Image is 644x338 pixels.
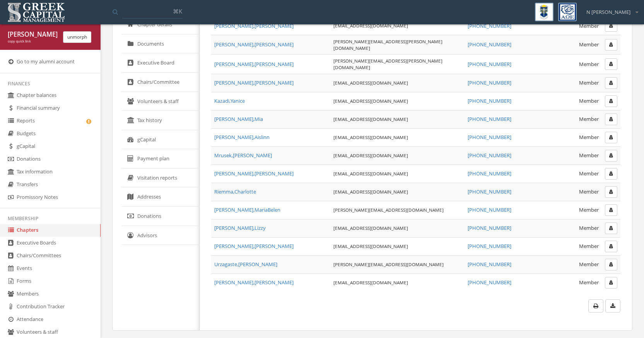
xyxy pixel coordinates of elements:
button: unmorph [63,31,91,43]
span: [PERSON_NAME] , [PERSON_NAME] [214,243,294,250]
a: [PERSON_NAME][EMAIL_ADDRESS][DOMAIN_NAME] [333,261,444,267]
span: [PERSON_NAME] , MariaBelen [214,206,280,213]
a: [EMAIL_ADDRESS][DOMAIN_NAME] [333,134,408,140]
span: [PERSON_NAME] , Mia [214,115,263,122]
a: [PHONE_NUMBER] [468,115,511,122]
div: copy quick link [8,39,57,44]
td: Member [543,35,602,54]
td: Member [543,74,602,92]
a: [EMAIL_ADDRESS][DOMAIN_NAME] [333,152,408,158]
a: [PHONE_NUMBER] [468,97,511,104]
a: [EMAIL_ADDRESS][DOMAIN_NAME] [333,189,408,195]
a: gCapital [121,130,200,149]
a: Mrusek,[PERSON_NAME] [214,152,272,159]
a: [PERSON_NAME],[PERSON_NAME] [214,41,294,48]
a: [PERSON_NAME],MariaBelen [214,206,280,213]
td: Member [543,17,602,35]
a: [PERSON_NAME],[PERSON_NAME] [214,22,294,29]
a: [PERSON_NAME],Aislinn [214,134,270,141]
td: Member [543,219,602,237]
td: Member [543,92,602,110]
span: Kazadi , Yanice [214,97,245,104]
td: Member [543,165,602,183]
a: Executive Board [121,53,200,73]
a: [PHONE_NUMBER] [468,279,511,286]
a: [PERSON_NAME],Lizzy [214,224,266,231]
a: Urzagaste,[PERSON_NAME] [214,261,277,268]
span: Urzagaste , [PERSON_NAME] [214,261,277,268]
a: Payment plan [121,149,200,168]
a: [PERSON_NAME],[PERSON_NAME] [214,243,294,250]
span: [PERSON_NAME] , Lizzy [214,224,266,231]
span: N [PERSON_NAME] [586,8,630,16]
a: [PHONE_NUMBER] [468,170,511,177]
a: [PHONE_NUMBER] [468,261,511,268]
a: [EMAIL_ADDRESS][DOMAIN_NAME] [333,22,408,29]
a: [PERSON_NAME],[PERSON_NAME] [214,79,294,86]
td: Member [543,183,602,201]
span: [PERSON_NAME] , [PERSON_NAME] [214,61,294,68]
td: Member [543,110,602,128]
a: [PHONE_NUMBER] [468,243,511,250]
a: [PHONE_NUMBER] [468,224,511,231]
a: [PERSON_NAME],[PERSON_NAME] [214,170,294,177]
a: [PHONE_NUMBER] [468,134,511,141]
td: Member [543,128,602,146]
a: [PHONE_NUMBER] [468,188,511,195]
a: [PHONE_NUMBER] [468,79,511,86]
span: ⌘K [173,7,182,15]
a: [EMAIL_ADDRESS][DOMAIN_NAME] [333,243,408,249]
a: [EMAIL_ADDRESS][DOMAIN_NAME] [333,279,408,285]
a: [EMAIL_ADDRESS][DOMAIN_NAME] [333,170,408,177]
td: Member [543,146,602,165]
td: Member [543,255,602,273]
a: [PHONE_NUMBER] [468,22,511,29]
div: N [PERSON_NAME] [581,3,638,16]
a: Volunteers & staff [121,92,200,111]
a: Addresses [121,187,200,207]
a: [EMAIL_ADDRESS][DOMAIN_NAME] [333,80,408,86]
td: Member [543,201,602,219]
a: [EMAIL_ADDRESS][DOMAIN_NAME] [333,225,408,231]
span: [PERSON_NAME] , [PERSON_NAME] [214,170,294,177]
span: [PERSON_NAME] , Aislinn [214,134,270,141]
a: [PHONE_NUMBER] [468,41,511,48]
td: Member [543,237,602,255]
a: [PERSON_NAME],Mia [214,115,263,122]
span: Mrusek , [PERSON_NAME] [214,152,272,159]
a: Tax history [121,111,200,130]
a: [PERSON_NAME],[PERSON_NAME] [214,61,294,68]
a: Chairs/Committee [121,73,200,92]
td: Member [543,273,602,292]
a: Kazadi,Yanice [214,97,245,104]
a: [PHONE_NUMBER] [468,61,511,68]
a: Riemma,Charlotte [214,188,256,195]
td: Member [543,54,602,74]
a: [PHONE_NUMBER] [468,206,511,213]
span: [PERSON_NAME] , [PERSON_NAME] [214,279,294,286]
a: [PHONE_NUMBER] [468,152,511,159]
span: Riemma , Charlotte [214,188,256,195]
span: [PERSON_NAME] , [PERSON_NAME] [214,41,294,48]
a: Donations [121,207,200,226]
a: [PERSON_NAME][EMAIL_ADDRESS][DOMAIN_NAME] [333,207,444,213]
a: [PERSON_NAME][EMAIL_ADDRESS][PERSON_NAME][DOMAIN_NAME] [333,38,442,51]
a: Advisors [121,226,200,245]
a: [EMAIL_ADDRESS][DOMAIN_NAME] [333,98,408,104]
a: Chapter details [121,15,200,34]
a: [PERSON_NAME][EMAIL_ADDRESS][PERSON_NAME][DOMAIN_NAME] [333,58,442,70]
a: [EMAIL_ADDRESS][DOMAIN_NAME] [333,116,408,122]
a: Visitation reports [121,168,200,188]
span: [PERSON_NAME] , [PERSON_NAME] [214,22,294,29]
a: [PERSON_NAME],[PERSON_NAME] [214,279,294,286]
div: [PERSON_NAME] [PERSON_NAME] [8,30,57,39]
span: [PERSON_NAME] , [PERSON_NAME] [214,79,294,86]
a: Documents [121,34,200,54]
